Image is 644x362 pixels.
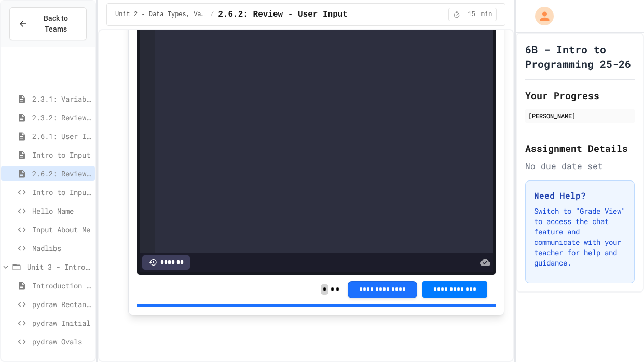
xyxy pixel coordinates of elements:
h2: Assignment Details [525,141,635,156]
span: 2.6.2: Review - User Input [32,168,91,179]
span: 2.3.2: Review - Variables and Data Types [32,112,91,123]
div: My Account [524,4,556,28]
span: Introduction to pydraw [32,280,91,291]
span: 2.3.1: Variables and Data Types [32,93,91,104]
button: Back to Teams [9,7,87,40]
span: pydraw Ovals [32,336,91,347]
span: Intro to Input [32,149,91,160]
span: 2.6.1: User Input [32,131,91,142]
span: Input About Me [32,224,91,235]
span: Intro to Input Exercise [32,187,91,198]
div: No due date set [525,160,635,172]
span: min [481,10,492,19]
span: pydraw Rectangle [32,299,91,310]
h2: Your Progress [525,88,635,103]
div: [PERSON_NAME] [528,111,632,120]
span: Hello Name [32,205,91,216]
span: 15 [463,10,480,19]
h3: Need Help? [534,189,626,202]
span: Madlibs [32,243,91,254]
span: / [210,10,214,19]
span: Unit 3 - Intro to Objects [27,261,91,272]
span: Back to Teams [34,13,78,35]
span: 2.6.2: Review - User Input [218,8,348,21]
h1: 6B - Intro to Programming 25-26 [525,42,635,71]
span: pydraw Initial [32,317,91,328]
span: Unit 2 - Data Types, Variables, [DEMOGRAPHIC_DATA] [115,10,206,19]
p: Switch to "Grade View" to access the chat feature and communicate with your teacher for help and ... [534,206,626,268]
